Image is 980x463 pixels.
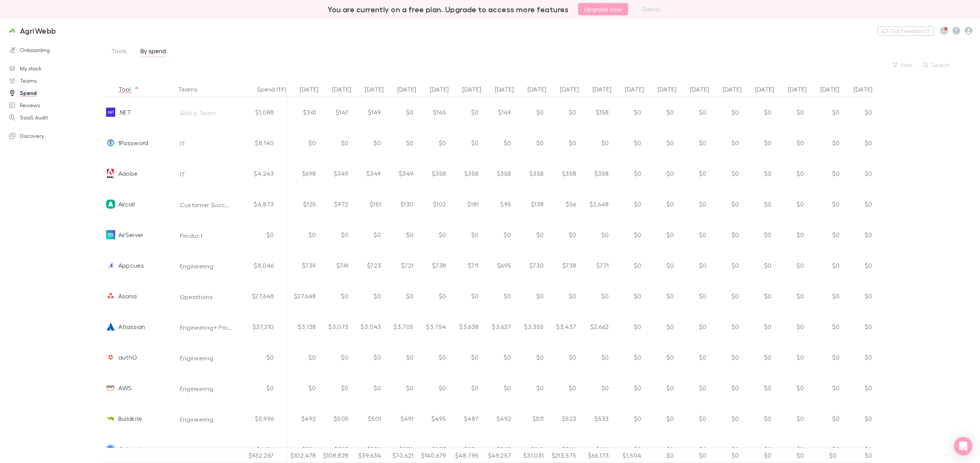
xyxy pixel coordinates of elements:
div: Aircall [118,189,136,219]
a: Spend [2,87,107,99]
div: $0 [807,342,840,373]
img: AgriWebb's Logo [8,26,17,35]
div: Appcues [118,250,144,281]
div: 1Password [118,128,149,158]
div: $3,043 [352,311,384,342]
div: $0 [710,403,742,434]
div: $487 [449,403,482,434]
img: Adobe Acrobat DC's Logo [106,169,115,178]
div: $0 [775,128,807,158]
div: $0 [840,281,872,311]
div: $0 [677,342,710,373]
button: Engineering [175,413,238,425]
div: authO [118,342,137,373]
div: $0 [677,158,710,189]
div: $95 [482,189,514,219]
div: $0 [710,281,742,311]
div: $0 [645,311,677,342]
div: Engineering [180,384,214,393]
div: $358 [514,158,547,189]
a: My stack [2,62,107,75]
div: $3,355 [514,311,547,342]
div: $0 [384,342,417,373]
div: $0 [352,219,384,250]
div: $0 [580,219,612,250]
div: $0 [775,97,807,128]
div: $3,754 [417,311,449,342]
img: Calendly's Logo [106,445,115,454]
div: $0 [352,128,384,158]
button: [DATE] [755,82,783,97]
div: AWS [118,373,132,403]
span: By spend [140,47,166,57]
div: $0 [775,219,807,250]
div: $0 [384,281,417,311]
div: $0 [840,158,872,189]
div: Open Intercom Messenger [954,437,972,455]
div: $349 [352,158,384,189]
div: $511 [514,403,547,434]
div: $0 [742,311,775,342]
div: $0 [547,128,580,158]
div: Buildkite [118,403,142,434]
div: $0 [710,342,742,373]
div: $0 [352,373,384,403]
div: $505 [319,403,352,434]
div: $0 [612,158,645,189]
div: $0 [677,250,710,281]
div: $0 [775,403,807,434]
div: $0 [807,373,840,403]
div: .NET [118,97,131,128]
button: [DATE] [820,82,848,97]
div: Engineering [180,353,214,363]
div: Add a Team [180,108,216,118]
button: Add a Team [175,107,238,119]
div: $0 [384,128,417,158]
div: $0 [417,281,449,311]
div: $0 [742,189,775,219]
div: $0 [775,281,807,311]
div: $0 [319,128,352,158]
img: AirServer's Logo [106,230,115,239]
div: $0 [677,373,710,403]
div: $125 [287,189,319,219]
button: Upgrade now [578,3,628,15]
div: $0 [287,373,319,403]
div: $0 [645,97,677,128]
div: $358 [449,158,482,189]
div: $0 [710,373,742,403]
div: $181 [449,189,482,219]
div: $0 [514,373,547,403]
div: $27,648 [241,281,287,311]
div: $0 [384,97,417,128]
div: $739 [287,250,319,281]
div: $0 [775,158,807,189]
button: Tool [118,82,140,97]
div: $491 [384,403,417,434]
div: Atlassian [118,311,145,342]
div: Engineering + Product [180,323,233,332]
div: $0 [547,97,580,128]
div: $0 [580,281,612,311]
button: Product [175,229,238,242]
div: $2,648 [580,189,612,219]
button: Got Feedback? [877,26,934,36]
div: $147 [319,97,352,128]
div: $0 [807,189,840,219]
button: [DATE] [300,82,328,97]
div: $0 [417,219,449,250]
div: $0 [710,158,742,189]
div: $0 [775,373,807,403]
button: Sales [175,444,238,456]
div: $0 [612,219,645,250]
div: $0 [807,281,840,311]
a: Onboarding [2,44,107,56]
div: $0 [645,250,677,281]
div: $0 [645,342,677,373]
div: $0 [612,373,645,403]
div: $0 [547,219,580,250]
div: $0 [742,342,775,373]
div: $0 [319,373,352,403]
div: $0 [645,158,677,189]
div: $102 [417,189,449,219]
